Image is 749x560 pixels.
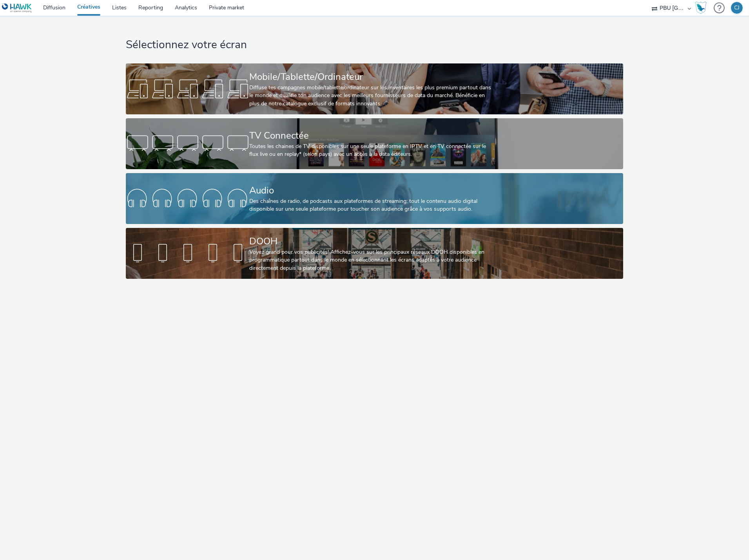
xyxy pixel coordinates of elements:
a: Hawk Academy [695,2,710,14]
div: TV Connectée [249,129,497,143]
div: Des chaînes de radio, de podcasts aux plateformes de streaming: tout le contenu audio digital dis... [249,197,497,213]
a: AudioDes chaînes de radio, de podcasts aux plateformes de streaming: tout le contenu audio digita... [126,173,623,224]
div: Diffuse tes campagnes mobile/tablette/ordinateur sur les inventaires les plus premium partout dan... [249,84,497,108]
a: TV ConnectéeToutes les chaines de TV disponibles sur une seule plateforme en IPTV et en TV connec... [126,118,623,169]
img: undefined Logo [2,3,32,13]
div: Audio [249,184,497,197]
div: Toutes les chaines de TV disponibles sur une seule plateforme en IPTV et en TV connectée sur le f... [249,143,497,159]
a: DOOHVoyez grand pour vos publicités! Affichez-vous sur les principaux réseaux DOOH disponibles en... [126,228,623,279]
h1: Sélectionnez votre écran [126,38,623,52]
img: Hawk Academy [695,2,707,14]
div: Mobile/Tablette/Ordinateur [249,70,497,84]
div: CJ [734,2,740,14]
a: Mobile/Tablette/OrdinateurDiffuse tes campagnes mobile/tablette/ordinateur sur les inventaires le... [126,63,623,114]
div: Voyez grand pour vos publicités! Affichez-vous sur les principaux réseaux DOOH disponibles en pro... [249,248,497,272]
div: DOOH [249,235,497,248]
